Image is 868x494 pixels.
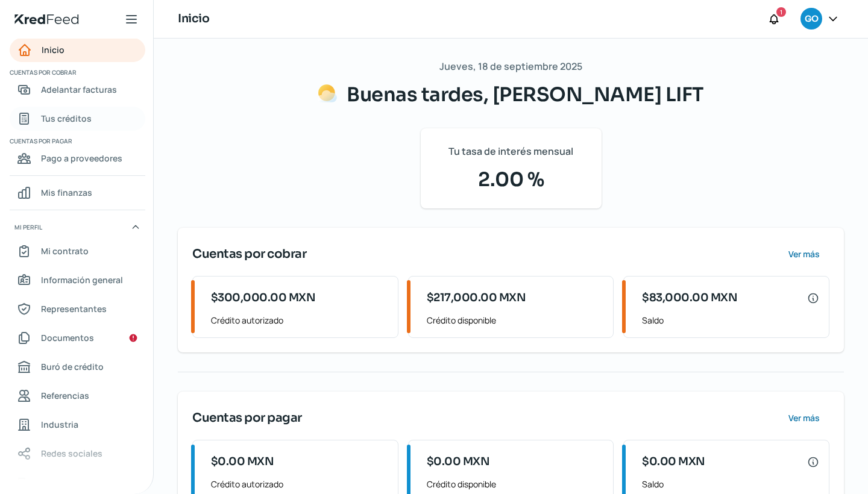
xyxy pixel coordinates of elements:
[10,239,145,263] a: Mi contrato
[347,83,704,107] span: Buenas tardes, [PERSON_NAME] LIFT
[780,7,782,17] span: 1
[41,272,123,287] span: Información general
[788,414,820,422] span: Ver más
[427,313,604,328] span: Crédito disponible
[10,67,143,78] span: Cuentas por cobrar
[10,355,145,379] a: Buró de crédito
[642,454,705,470] span: $0.00 MXN
[642,313,819,328] span: Saldo
[211,454,274,470] span: $0.00 MXN
[427,454,490,470] span: $0.00 MXN
[10,136,143,146] span: Cuentas por pagar
[41,301,107,316] span: Representantes
[10,413,145,437] a: Industria
[10,384,145,408] a: Referencias
[10,38,145,62] a: Inicio
[10,326,145,350] a: Documentos
[41,446,102,461] span: Redes sociales
[41,243,89,258] span: Mi contrato
[10,297,145,321] a: Representantes
[10,181,145,205] a: Mis finanzas
[10,146,145,170] a: Pago a proveedores
[41,330,94,345] span: Documentos
[642,290,737,306] span: $83,000.00 MXN
[41,185,92,200] span: Mis finanzas
[439,58,582,75] span: Jueves, 18 de septiembre 2025
[448,143,573,160] span: Tu tasa de interés mensual
[192,409,302,427] span: Cuentas por pagar
[10,78,145,102] a: Adelantar facturas
[178,10,209,28] h1: Inicio
[318,84,337,103] img: Saludos
[642,477,819,492] span: Saldo
[41,359,104,374] span: Buró de crédito
[211,313,388,328] span: Crédito autorizado
[41,417,78,432] span: Industria
[778,242,829,266] button: Ver más
[14,222,42,233] span: Mi perfil
[788,250,820,258] span: Ver más
[192,245,306,263] span: Cuentas por cobrar
[427,477,604,492] span: Crédito disponible
[435,165,587,194] span: 2.00 %
[211,477,388,492] span: Crédito autorizado
[41,388,89,403] span: Referencias
[41,82,117,97] span: Adelantar facturas
[805,12,818,27] span: GO
[10,268,145,292] a: Información general
[42,42,64,57] span: Inicio
[211,290,316,306] span: $300,000.00 MXN
[41,151,122,166] span: Pago a proveedores
[41,475,78,490] span: Colateral
[41,111,92,126] span: Tus créditos
[427,290,526,306] span: $217,000.00 MXN
[778,406,829,430] button: Ver más
[10,442,145,466] a: Redes sociales
[10,107,145,131] a: Tus créditos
